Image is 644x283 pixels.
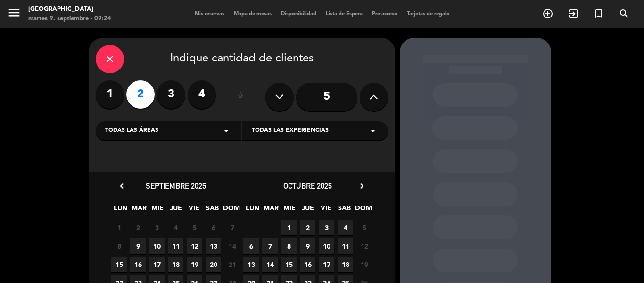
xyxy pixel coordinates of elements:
[130,257,146,272] span: 16
[619,8,630,19] i: search
[276,11,321,17] span: Disponibilidad
[157,80,185,109] label: 3
[205,203,220,218] span: SAB
[224,238,240,254] span: 14
[225,80,256,113] div: ó
[263,203,279,218] span: MAR
[356,220,372,235] span: 5
[223,203,239,218] span: DOM
[224,220,240,235] span: 7
[149,257,165,272] span: 17
[338,257,353,272] span: 18
[356,238,372,254] span: 12
[319,257,334,272] span: 17
[188,80,216,109] label: 4
[224,257,240,272] span: 21
[186,203,202,218] span: VIE
[356,257,372,272] span: 19
[111,220,127,235] span: 1
[113,203,128,218] span: LUN
[104,53,116,65] i: close
[190,11,229,17] span: Mis reservas
[146,181,206,190] span: septiembre 2025
[367,125,379,137] i: arrow_drop_down
[187,238,202,254] span: 12
[319,220,334,235] span: 3
[7,6,21,20] i: menu
[321,11,367,17] span: Lista de Espera
[367,11,402,17] span: Pre-acceso
[7,6,21,23] button: menu
[149,238,165,254] span: 10
[252,126,329,136] span: Todas las experiencias
[355,203,371,218] span: DOM
[229,11,276,17] span: Mapa de mesas
[96,80,124,109] label: 1
[318,203,334,218] span: VIE
[111,238,127,254] span: 8
[149,220,165,235] span: 3
[337,203,352,218] span: SAB
[283,181,332,190] span: octubre 2025
[568,8,579,19] i: exit_to_app
[281,203,297,218] span: MIE
[281,220,297,235] span: 1
[281,238,297,254] span: 8
[149,203,165,218] span: MIE
[221,125,232,137] i: arrow_drop_down
[187,257,202,272] span: 19
[243,238,259,254] span: 6
[319,238,334,254] span: 10
[206,257,221,272] span: 20
[300,220,315,235] span: 2
[111,257,127,272] span: 15
[281,257,297,272] span: 15
[300,238,315,254] span: 9
[338,238,353,254] span: 11
[28,14,111,24] div: martes 9. septiembre - 09:24
[593,8,604,19] i: turned_in_not
[402,11,454,17] span: Tarjetas de regalo
[187,220,202,235] span: 5
[130,220,146,235] span: 2
[126,80,155,109] label: 2
[105,126,158,136] span: Todas las áreas
[542,8,553,19] i: add_circle_outline
[243,257,259,272] span: 13
[96,45,388,73] div: Indique cantidad de clientes
[262,238,278,254] span: 7
[300,203,315,218] span: JUE
[168,238,183,254] span: 11
[117,181,127,191] i: chevron_left
[28,5,111,14] div: [GEOGRAPHIC_DATA]
[300,257,315,272] span: 16
[338,220,353,235] span: 4
[206,238,221,254] span: 13
[130,238,146,254] span: 9
[357,181,367,191] i: chevron_right
[168,220,183,235] span: 4
[245,203,260,218] span: LUN
[131,203,147,218] span: MAR
[262,257,278,272] span: 14
[168,257,183,272] span: 18
[168,203,183,218] span: JUE
[206,220,221,235] span: 6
